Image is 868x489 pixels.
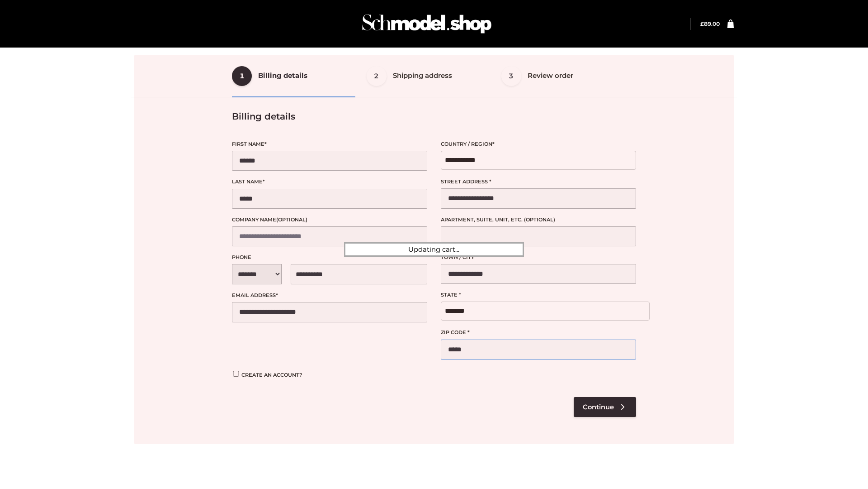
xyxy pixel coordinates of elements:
bdi: 89.00 [700,20,720,27]
img: Schmodel Admin 964 [359,6,495,42]
span: £ [700,20,704,27]
div: Updating cart... [344,242,524,257]
a: £89.00 [700,20,720,27]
